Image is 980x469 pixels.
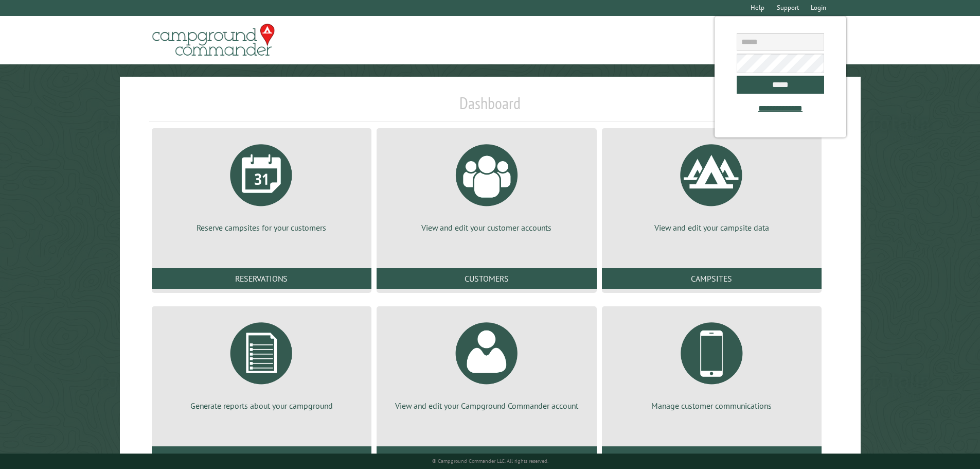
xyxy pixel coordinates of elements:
[389,400,584,411] p: View and edit your Campground Commander account
[152,446,371,467] a: Reports
[432,458,548,464] small: © Campground Commander LLC. All rights reserved.
[389,222,584,233] p: View and edit your customer accounts
[614,136,809,233] a: View and edit your campsite data
[389,315,584,411] a: View and edit your Campground Commander account
[614,315,809,411] a: Manage customer communications
[377,268,596,289] a: Customers
[149,93,831,121] h1: Dashboard
[164,400,359,411] p: Generate reports about your campground
[389,136,584,233] a: View and edit your customer accounts
[149,20,278,60] img: Campground Commander
[164,315,359,411] a: Generate reports about your campground
[164,136,359,233] a: Reserve campsites for your customers
[164,222,359,233] p: Reserve campsites for your customers
[602,268,822,289] a: Campsites
[614,222,809,233] p: View and edit your campsite data
[614,400,809,411] p: Manage customer communications
[152,268,371,289] a: Reservations
[602,446,822,467] a: Communications
[377,446,596,467] a: Account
